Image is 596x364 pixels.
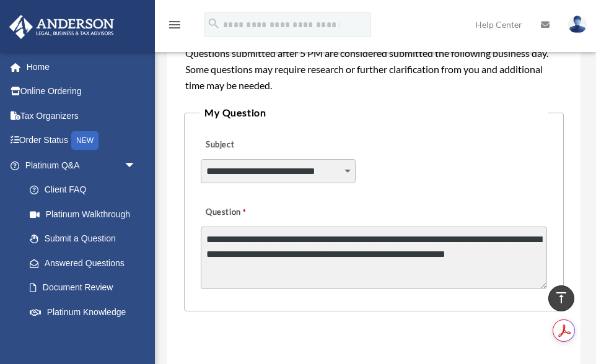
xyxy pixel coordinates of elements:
a: Document Review [17,275,155,300]
a: Tax Organizers [9,103,155,128]
a: Platinum Q&Aarrow_drop_down [9,153,155,178]
a: Answered Questions [17,251,155,275]
a: vertical_align_top [548,285,574,311]
a: Submit a Question [17,227,149,251]
i: vertical_align_top [554,290,569,305]
a: Platinum Walkthrough [17,202,155,227]
span: arrow_drop_down [124,153,149,178]
img: Anderson Advisors Platinum Portal [6,15,118,39]
a: Online Ordering [9,79,155,104]
img: User Pic [568,15,587,33]
div: NEW [71,131,99,150]
i: search [207,17,221,30]
a: Platinum Knowledge Room [17,300,155,339]
label: Question [201,204,297,221]
i: menu [167,17,182,32]
a: Client FAQ [17,178,155,202]
a: Order StatusNEW [9,128,155,154]
a: menu [167,22,182,32]
legend: My Question [199,104,548,121]
label: Subject [201,136,318,154]
a: Home [9,54,155,79]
